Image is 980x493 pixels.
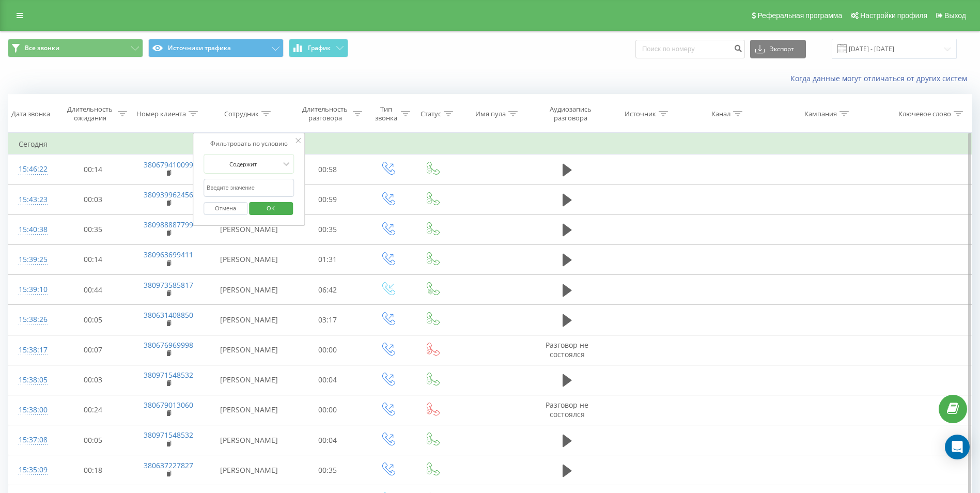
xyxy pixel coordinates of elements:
button: OK [249,202,293,215]
div: 15:38:05 [19,370,45,390]
td: Сегодня [8,134,972,155]
div: Канал [711,110,730,118]
input: Введите значение [204,179,294,197]
a: Когда данные могут отличаться от других систем [790,73,972,83]
button: Экспорт [750,40,806,58]
div: Тип звонка [374,105,398,122]
div: Статус [421,110,441,118]
td: 00:59 [290,184,365,214]
a: 380939962456 [144,190,193,199]
div: 15:40:38 [19,220,45,240]
a: 380679013060 [144,400,193,410]
td: [PERSON_NAME] [207,275,290,305]
td: [PERSON_NAME] [207,335,290,365]
td: 00:14 [56,244,130,274]
button: График [289,39,348,57]
div: Номер клиента [136,110,186,118]
td: 00:18 [56,455,130,485]
input: Поиск по номеру [635,40,745,58]
div: Аудиозапись разговора [541,105,600,122]
span: График [308,44,331,52]
td: [PERSON_NAME] [207,214,290,244]
button: Все звонки [8,39,143,57]
button: Источники трафика [148,39,284,57]
div: Длительность ожидания [65,105,115,122]
td: 01:31 [290,244,365,274]
td: 00:58 [290,155,365,184]
td: 00:14 [56,155,130,184]
td: 00:03 [56,365,130,395]
span: OK [256,200,285,216]
a: 380676969998 [144,340,193,350]
div: Источник [625,110,656,118]
div: Кампания [804,110,837,118]
td: 00:35 [290,455,365,485]
td: 00:03 [56,184,130,214]
span: Реферальная программа [757,11,842,20]
a: 380971548532 [144,370,193,380]
td: [PERSON_NAME] [207,305,290,335]
div: 15:38:00 [19,400,45,420]
div: 15:46:22 [19,159,45,179]
div: 15:35:09 [19,460,45,480]
button: Отмена [204,202,247,215]
td: 00:24 [56,395,130,425]
td: 00:04 [290,425,365,455]
div: 15:43:23 [19,190,45,210]
span: Все звонки [25,44,59,52]
a: 380973585817 [144,280,193,290]
td: 00:00 [290,335,365,365]
td: [PERSON_NAME] [207,455,290,485]
div: 15:38:17 [19,340,45,360]
span: Разговор не состоялся [546,340,588,359]
span: Разговор не состоялся [546,400,588,419]
div: 15:39:10 [19,280,45,300]
div: 15:38:26 [19,310,45,330]
span: Настройки профиля [860,11,927,20]
td: 00:05 [56,425,130,455]
td: 03:17 [290,305,365,335]
a: 380679410099 [144,160,193,170]
div: Open Intercom Messenger [945,435,970,459]
td: [PERSON_NAME] [207,395,290,425]
td: 00:00 [290,395,365,425]
div: Ключевое слово [898,110,951,118]
td: 00:44 [56,275,130,305]
div: Имя пула [475,110,506,118]
td: 00:07 [56,335,130,365]
td: 06:42 [290,275,365,305]
td: [PERSON_NAME] [207,425,290,455]
span: Выход [944,11,966,20]
div: Длительность разговора [300,105,350,122]
a: 380637227827 [144,460,193,470]
a: 380963699411 [144,250,193,259]
td: 00:04 [290,365,365,395]
a: 380988887799 [144,220,193,229]
td: [PERSON_NAME] [207,365,290,395]
td: 00:35 [56,214,130,244]
a: 380631408850 [144,310,193,320]
td: 00:35 [290,214,365,244]
div: 15:37:08 [19,430,45,450]
div: Фильтровать по условию [204,138,294,149]
a: 380971548532 [144,430,193,440]
div: Дата звонка [11,110,50,118]
td: [PERSON_NAME] [207,244,290,274]
div: 15:39:25 [19,250,45,270]
div: Сотрудник [224,110,259,118]
td: 00:05 [56,305,130,335]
